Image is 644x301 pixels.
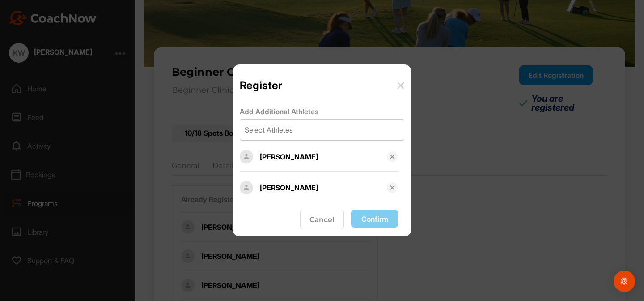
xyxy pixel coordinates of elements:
div: Select Athletes [245,125,293,135]
span: Add Additional Athletes [240,107,318,116]
div: [PERSON_NAME] [260,151,387,162]
img: Profile picture [240,181,253,194]
img: Profile picture [240,150,253,163]
img: svg+xml;base64,PHN2ZyB3aWR0aD0iMTYiIGhlaWdodD0iMTYiIHZpZXdCb3g9IjAgMCAxNiAxNiIgZmlsbD0ibm9uZSIgeG... [389,153,396,160]
img: svg+xml;base64,PHN2ZyB3aWR0aD0iMTYiIGhlaWdodD0iMTYiIHZpZXdCb3g9IjAgMCAxNiAxNiIgZmlsbD0ibm9uZSIgeG... [389,184,396,191]
button: Confirm [351,210,398,228]
button: Cancel [300,210,344,229]
img: envelope [397,82,404,89]
p: Register [240,79,282,92]
div: Open Intercom Messenger [614,271,635,292]
div: [PERSON_NAME] [260,182,387,193]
